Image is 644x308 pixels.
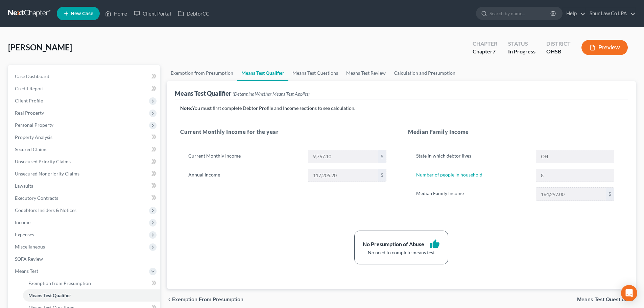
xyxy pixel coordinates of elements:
a: Credit Report [9,82,160,95]
span: [PERSON_NAME] [8,42,72,52]
span: Case Dashboard [15,73,49,79]
div: Status [508,40,535,48]
a: Lawsuits [9,180,160,192]
button: Preview [581,40,628,55]
label: State in which debtor lives [413,150,532,163]
div: No need to complete means test [363,249,440,256]
span: Client Profile [15,98,43,103]
i: chevron_left [167,297,172,302]
span: Lawsuits [15,183,33,189]
strong: Note: [180,105,192,111]
a: Exemption from Presumption [23,277,160,289]
input: 0.00 [536,188,606,200]
span: Codebtors Insiders & Notices [15,207,76,213]
span: Credit Report [15,86,44,91]
a: Number of people in household [416,172,482,177]
a: Executory Contracts [9,192,160,204]
span: Unsecured Nonpriority Claims [15,171,79,176]
label: Annual Income [185,169,304,182]
span: Real Property [15,110,44,116]
span: Expenses [15,232,34,237]
div: Means Test Qualifier [175,89,310,97]
div: Open Intercom Messenger [621,285,637,301]
span: 7 [493,48,496,54]
a: Unsecured Priority Claims [9,156,160,168]
input: -- [536,169,614,182]
span: Property Analysis [15,134,52,140]
label: Current Monthly Income [185,150,304,163]
span: New Case [71,11,93,16]
span: Miscellaneous [15,244,45,250]
a: Means Test Qualifier [237,65,288,81]
h5: Current Monthly Income for the year [180,128,395,136]
span: Unsecured Priority Claims [15,159,71,164]
h5: Median Family Income [408,128,622,136]
input: State [536,150,614,163]
a: Means Test Review [342,65,390,81]
input: Search by name... [490,7,551,20]
div: In Progress [508,48,535,55]
span: Exemption from Presumption [28,280,91,286]
span: SOFA Review [15,256,43,262]
div: No Presumption of Abuse [363,240,424,248]
a: Secured Claims [9,143,160,156]
span: Means Test Qualifier [28,292,71,298]
div: OHSB [546,48,571,55]
p: You must first complete Debtor Profile and Income sections to see calculation. [180,105,622,112]
a: Means Test Qualifier [23,289,160,302]
a: Help [563,7,586,20]
a: Means Test Questions [288,65,342,81]
div: Chapter [473,40,497,48]
span: Exemption from Presumption [172,297,243,302]
span: Means Test [15,268,38,274]
a: Unsecured Nonpriority Claims [9,168,160,180]
i: thumb_up [430,239,440,249]
a: Exemption from Presumption [167,65,237,81]
a: Calculation and Presumption [390,65,459,81]
a: Shur Law Co LPA [586,7,636,20]
input: 0.00 [308,150,378,163]
span: Means Test Questions [577,297,630,302]
a: Client Portal [130,7,174,20]
div: $ [378,150,386,163]
button: Means Test Questions chevron_right [577,297,636,302]
span: Personal Property [15,122,53,128]
span: (Determine Whether Means Test Applies) [233,91,310,97]
span: Executory Contracts [15,195,58,201]
div: Chapter [473,48,497,55]
span: Income [15,219,30,225]
a: Property Analysis [9,131,160,143]
button: chevron_left Exemption from Presumption [167,297,243,302]
a: Home [102,7,130,20]
label: Median Family Income [413,187,532,201]
div: $ [606,188,614,200]
a: SOFA Review [9,253,160,265]
a: Case Dashboard [9,70,160,82]
div: $ [378,169,386,182]
div: District [546,40,571,48]
input: 0.00 [308,169,378,182]
span: Secured Claims [15,146,47,152]
a: DebtorCC [174,7,213,20]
